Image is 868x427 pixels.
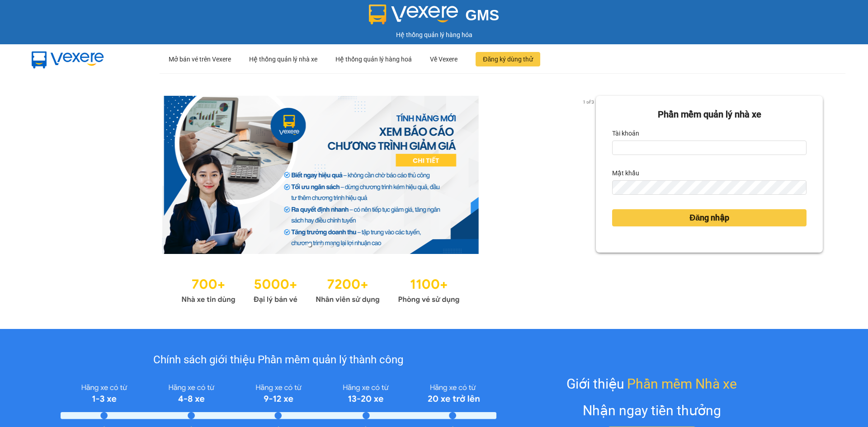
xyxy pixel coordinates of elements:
img: logo 2 [369,5,458,24]
button: previous slide / item [45,96,58,254]
label: Mật khẩu [612,166,639,180]
li: slide item 1 [308,243,311,247]
div: Về Vexere [430,45,458,74]
span: Đăng ký dùng thử [483,54,533,64]
div: Hệ thống quản lý nhà xe [249,45,317,74]
a: GMS [369,14,500,21]
span: Đăng nhập [689,211,729,224]
div: Hệ thống quản lý hàng hóa [2,30,866,40]
img: mbUUG5Q.png [23,44,113,74]
span: Phần mềm Nhà xe [627,373,737,394]
input: Tài khoản [612,141,807,155]
li: slide item 3 [330,243,333,247]
li: slide item 2 [319,243,322,247]
p: 1 of 3 [580,96,596,108]
span: GMS [465,7,499,23]
div: Phần mềm quản lý nhà xe [612,108,807,122]
div: Chính sách giới thiệu Phần mềm quản lý thành công [61,352,496,369]
div: Hệ thống quản lý hàng hoá [335,45,412,74]
img: Statistics.png [181,272,460,306]
div: Nhận ngay tiền thưởng [583,400,721,421]
label: Tài khoản [612,126,639,141]
button: Đăng nhập [612,209,807,226]
div: Giới thiệu [566,373,737,394]
div: Mở bán vé trên Vexere [169,45,231,74]
input: Mật khẩu [612,180,807,195]
button: next slide / item [583,96,596,254]
button: Đăng ký dùng thử [476,52,540,66]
